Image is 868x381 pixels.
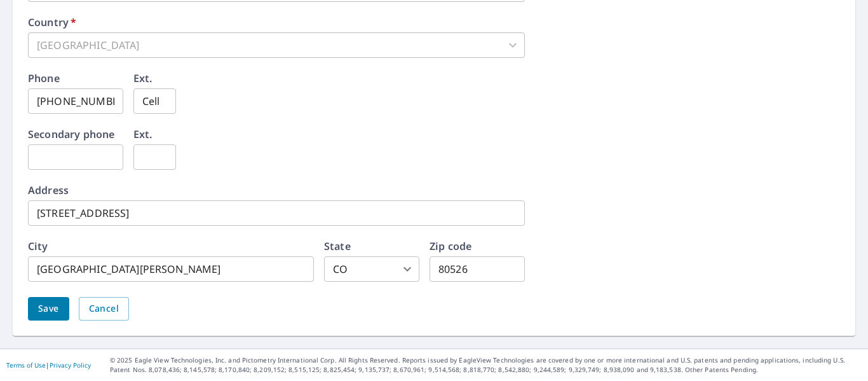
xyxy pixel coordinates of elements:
span: Save [38,301,59,317]
div: [GEOGRAPHIC_DATA] [28,32,525,58]
label: Zip code [430,241,471,251]
div: CO [324,256,419,282]
span: Cancel [89,301,119,317]
a: Terms of Use [6,361,46,370]
label: Country [28,17,76,27]
label: City [28,241,48,251]
a: Privacy Policy [50,361,91,370]
p: © 2025 Eagle View Technologies, Inc. and Pictometry International Corp. All Rights Reserved. Repo... [110,356,862,375]
label: State [324,241,351,251]
button: Save [28,297,69,321]
label: Ext. [133,129,153,139]
label: Phone [28,73,60,83]
label: Ext. [133,73,153,83]
label: Secondary phone [28,129,114,139]
button: Cancel [79,297,129,321]
label: Address [28,185,69,195]
p: | [6,361,91,369]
